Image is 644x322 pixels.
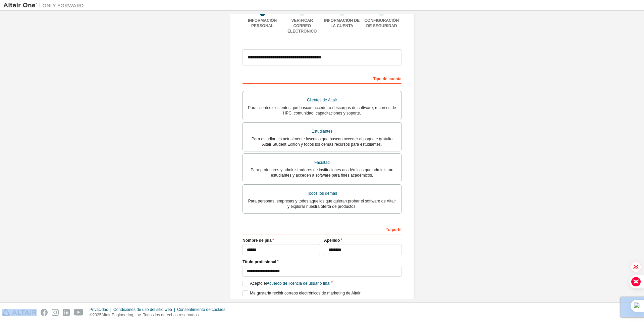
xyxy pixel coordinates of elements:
img: youtube.svg [74,309,84,316]
font: Tipo de cuenta [373,77,401,81]
font: Información de la cuenta [324,18,360,28]
font: Tu perfil [386,227,401,232]
font: Para profesores y administradores de instituciones académicas que administran estudiantes y acced... [251,168,393,178]
font: Acuerdo de licencia de usuario final [267,281,330,286]
font: Configuración de seguridad [364,18,399,28]
img: altair_logo.svg [2,309,37,316]
font: Apellido [324,238,340,243]
font: Nombre de pila [243,238,272,243]
font: Todos los demás [307,191,337,196]
font: Me gustaría recibir correos electrónicos de marketing de Altair [250,291,360,295]
font: Facultad [314,160,330,165]
font: Consentimiento de cookies [177,307,225,312]
font: Estudiantes [312,129,333,134]
img: Altair Uno [3,2,87,9]
font: Clientes de Altair [307,98,337,102]
font: Para estudiantes actualmente inscritos que buscan acceder al paquete gratuito Altair Student Edit... [252,137,392,147]
font: Título profesional [243,260,276,264]
font: Altair Engineering, Inc. Todos los derechos reservados. [101,313,200,317]
font: © [90,313,93,317]
font: Para personas, empresas y todos aquellos que quieran probar el software de Altair y explorar nues... [248,199,396,209]
font: Verificar correo electrónico [287,18,317,34]
img: linkedin.svg [63,309,70,316]
font: Para clientes existentes que buscan acceder a descargas de software, recursos de HPC, comunidad, ... [248,105,396,116]
font: 2025 [93,313,102,317]
font: Privacidad [90,307,108,312]
img: facebook.svg [41,309,48,316]
font: Información personal [248,18,277,28]
img: instagram.svg [52,309,59,316]
font: Acepto el [250,281,267,286]
font: Condiciones de uso del sitio web [113,307,172,312]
